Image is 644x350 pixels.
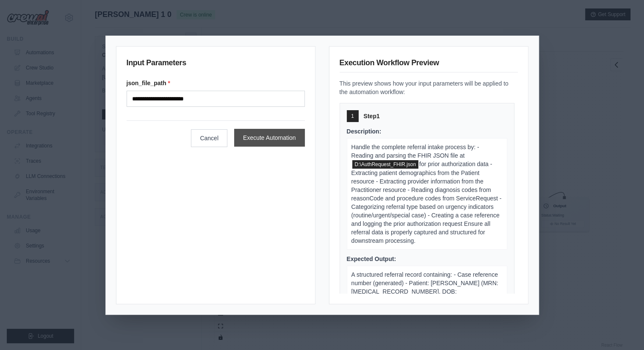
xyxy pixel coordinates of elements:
span: json_file_path [352,160,419,169]
span: Step 1 [364,112,380,120]
h3: Execution Workflow Preview [340,57,518,72]
iframe: Chat Widget [602,309,644,350]
h3: Input Parameters [127,57,305,72]
button: Execute Automation [234,129,305,147]
span: Description: [347,128,381,135]
span: 1 [351,113,354,119]
span: Expected Output: [347,256,396,262]
label: json_file_path [127,79,305,87]
span: for prior authorization data - Extracting patient demographics from the Patient resource - Extrac... [351,161,502,244]
button: Cancel [191,129,227,147]
span: Handle the complete referral intake process by: - Reading and parsing the FHIR JSON file at [351,144,479,159]
p: This preview shows how your input parameters will be applied to the automation workflow: [340,79,518,96]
